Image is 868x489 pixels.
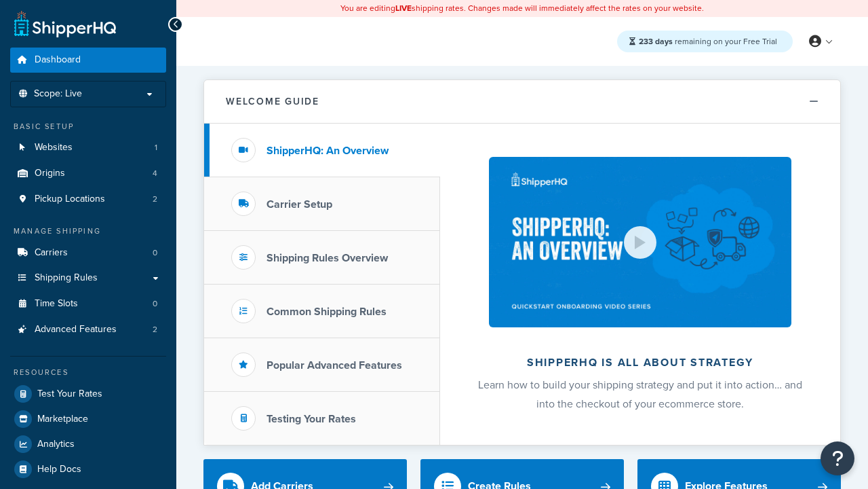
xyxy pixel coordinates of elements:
[10,225,166,237] div: Manage Shipping
[10,240,166,266] a: Carriers0
[226,96,319,107] h2: Welcome Guide
[155,142,157,153] span: 1
[37,414,88,425] span: Marketplace
[10,240,166,266] li: Carriers
[37,388,102,400] span: Test Your Rates
[35,247,68,259] span: Carriers
[10,367,166,378] div: Resources
[10,121,166,132] div: Basic Setup
[10,187,166,212] li: Pickup Locations
[10,457,166,482] a: Help Docs
[10,135,166,160] a: Websites1
[10,135,166,160] li: Websites
[10,317,166,342] li: Advanced Features
[35,142,73,153] span: Websites
[153,324,157,336] span: 2
[267,198,332,211] h3: Carrier Setup
[639,35,673,48] strong: 233 days
[10,291,166,316] a: Time Slots0
[267,413,356,425] h3: Testing Your Rates
[10,382,166,406] a: Test Your Rates
[267,306,387,318] h3: Common Shipping Rules
[395,2,412,14] b: LIVE
[35,194,105,205] span: Pickup Locations
[153,194,157,205] span: 2
[10,407,166,431] a: Marketplace
[10,317,166,342] a: Advanced Features2
[10,291,166,316] li: Time Slots
[35,168,65,179] span: Origins
[35,298,78,310] span: Time Slots
[639,35,777,48] span: remaining on your Free Trial
[10,161,166,186] li: Origins
[821,441,854,475] button: Open Resource Center
[35,324,117,336] span: Advanced Features
[10,266,166,291] a: Shipping Rules
[10,187,166,212] a: Pickup Locations2
[35,272,98,284] span: Shipping Rules
[35,54,81,66] span: Dashboard
[10,161,166,186] a: Origins4
[153,298,157,310] span: 0
[10,48,166,73] a: Dashboard
[153,168,157,179] span: 4
[476,357,804,369] h2: ShipperHQ is all about strategy
[34,88,82,100] span: Scope: Live
[267,252,388,264] h3: Shipping Rules Overview
[478,377,802,412] span: Learn how to build your shipping strategy and put it into action… and into the checkout of your e...
[204,80,840,124] button: Welcome Guide
[37,439,75,450] span: Analytics
[10,432,166,456] a: Analytics
[267,145,389,157] h3: ShipperHQ: An Overview
[37,464,81,475] span: Help Docs
[153,247,157,259] span: 0
[489,157,791,327] img: ShipperHQ is all about strategy
[267,359,402,372] h3: Popular Advanced Features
